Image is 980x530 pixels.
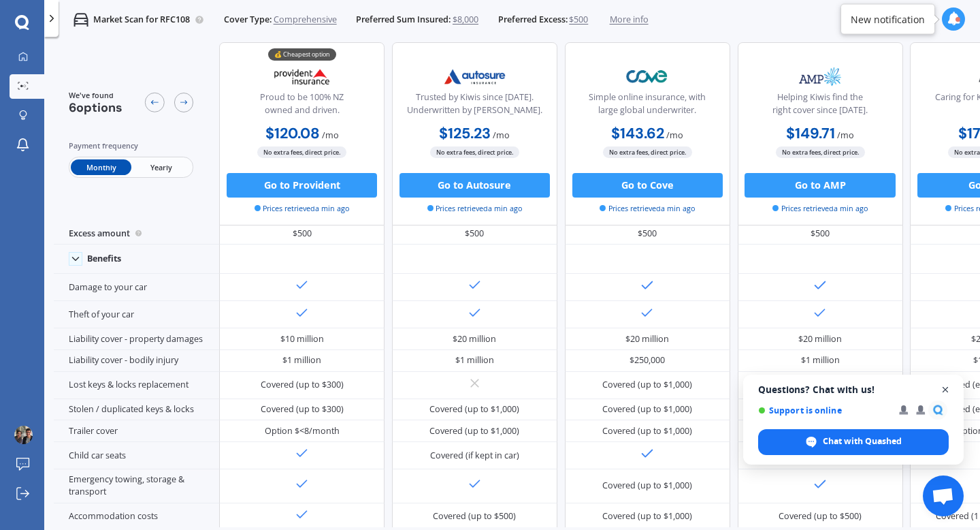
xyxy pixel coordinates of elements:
span: / mo [493,129,510,140]
span: $500 [569,14,588,26]
div: Simple online insurance, with large global underwriter. [575,91,719,122]
div: Covered (up to $500) [433,510,516,523]
div: $250,000 [630,354,665,367]
div: Covered (if kept in car) [430,450,519,462]
span: Questions? Chat with us! [758,384,949,395]
div: $500 [565,223,730,245]
span: Monthly [71,159,131,175]
span: Prices retrieved a min ago [427,202,523,213]
div: Covered (up to $1,000) [602,510,692,523]
div: 💰 Cheapest option [268,48,336,60]
span: / mo [322,129,339,140]
span: Prices retrieved a min ago [600,202,695,213]
img: Cove.webp [607,61,688,92]
div: Trusted by Kiwis since [DATE]. Underwritten by [PERSON_NAME]. [402,91,546,122]
div: Theft of your car [54,301,219,328]
div: $1 million [801,354,840,367]
span: Yearly [131,159,191,175]
div: Covered (up to $300) [261,403,344,416]
b: $120.08 [265,123,320,142]
span: $8,000 [453,14,478,26]
div: $20 million [453,333,496,345]
p: Market Scan for RFC108 [93,14,190,26]
b: $125.23 [439,123,491,142]
div: Child car seats [54,442,219,469]
span: We've found [69,90,122,101]
div: Emergency towing, storage & transport [54,469,219,503]
span: No extra fees, direct price. [603,146,692,158]
div: $20 million [625,333,669,345]
div: Covered (up to $1,000) [429,403,519,416]
b: $143.62 [611,123,664,142]
div: Covered (up to $500) [779,510,862,523]
div: Option $<8/month [265,425,340,437]
div: $10 million [280,333,324,345]
div: $1 million [282,354,321,367]
span: 6 options [69,99,122,116]
span: Chat with Quashed [758,429,949,455]
div: Covered (up to $1,000) [602,403,692,416]
span: No extra fees, direct price. [776,146,865,158]
div: Helping Kiwis find the right cover since [DATE]. [748,91,892,122]
img: car.f15378c7a67c060ca3f3.svg [73,12,88,27]
span: Support is online [758,405,889,416]
div: Damage to your car [54,274,219,301]
a: Open chat [923,476,964,516]
span: Comprehensive [274,14,337,26]
button: Go to Provident [227,173,377,198]
div: $20 million [798,333,842,345]
img: ACg8ocJMz7vo5wyVuAhFHx6YXIUzJWknT99R1nHazqLmRCAxosU=s96-c [14,426,33,444]
div: Covered (up to $1,000) [602,379,692,391]
button: Go to AMP [745,173,895,198]
b: $149.71 [786,123,835,142]
span: No extra fees, direct price. [430,146,519,158]
div: Liability cover - property damages [54,328,219,350]
div: Proud to be 100% NZ owned and driven. [230,91,374,122]
span: Preferred Excess: [498,14,568,26]
span: / mo [837,129,854,140]
div: $500 [392,223,557,245]
span: Prices retrieved a min ago [772,202,868,213]
span: More info [610,14,649,26]
span: / mo [666,129,683,140]
div: Covered (up to $1,000) [602,480,692,492]
div: Stolen / duplicated keys & locks [54,399,219,421]
span: Cover Type: [224,14,272,26]
div: Covered (up to $1,000) [429,425,519,437]
button: Go to Autosure [399,173,550,198]
div: Excess amount [54,223,219,245]
img: AMP.webp [780,61,861,92]
span: Chat with Quashed [823,435,902,448]
div: $1 million [455,354,494,367]
span: Preferred Sum Insured: [356,14,451,26]
div: Covered (up to $300) [261,379,344,391]
span: Prices retrieved a min ago [255,202,350,213]
div: $500 [738,223,903,245]
div: Payment frequency [69,140,194,152]
div: $500 [219,223,385,245]
button: Go to Cove [572,173,723,198]
div: Covered (up to $1,000) [602,425,692,437]
div: Benefits [87,253,121,264]
img: Autosure.webp [434,61,515,92]
span: No extra fees, direct price. [257,146,346,158]
img: Provident.png [261,61,342,92]
div: New notification [851,12,925,26]
div: Trailer cover [54,420,219,442]
div: Liability cover - bodily injury [54,350,219,372]
div: Lost keys & locks replacement [54,372,219,399]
